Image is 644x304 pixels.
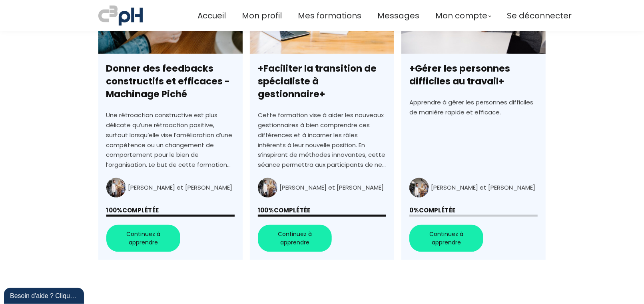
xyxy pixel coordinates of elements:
a: Accueil [197,9,226,22]
a: Se déconnecter [507,9,572,22]
span: Mon compte [435,9,487,22]
a: Mes formations [298,9,361,22]
img: a70bc7685e0efc0bd0b04b3506828469.jpeg [98,4,143,27]
a: Mon profil [242,9,282,22]
iframe: chat widget [4,286,86,304]
a: Messages [377,9,419,22]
